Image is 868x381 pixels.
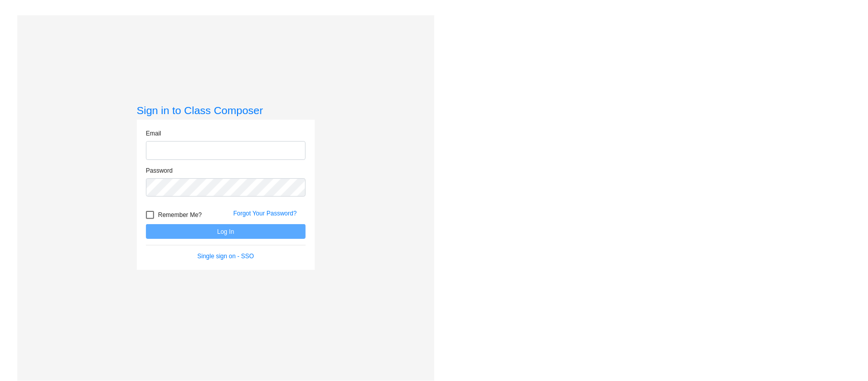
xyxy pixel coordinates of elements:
[146,224,306,239] button: Log In
[146,166,173,175] label: Password
[158,209,202,221] span: Remember Me?
[197,253,254,260] a: Single sign on - SSO
[137,104,315,117] h3: Sign in to Class Composer
[233,210,297,217] a: Forgot Your Password?
[146,129,161,138] label: Email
